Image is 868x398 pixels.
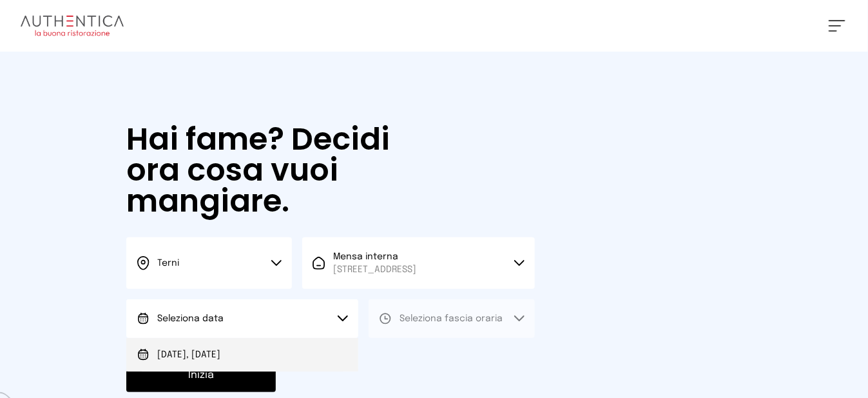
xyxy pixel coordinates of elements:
button: Seleziona fascia oraria [369,299,534,338]
span: Seleziona data [157,314,224,323]
span: Seleziona fascia oraria [400,314,503,323]
span: [DATE], [DATE] [157,348,220,361]
button: Inizia [126,359,276,392]
button: Seleziona data [126,299,358,338]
